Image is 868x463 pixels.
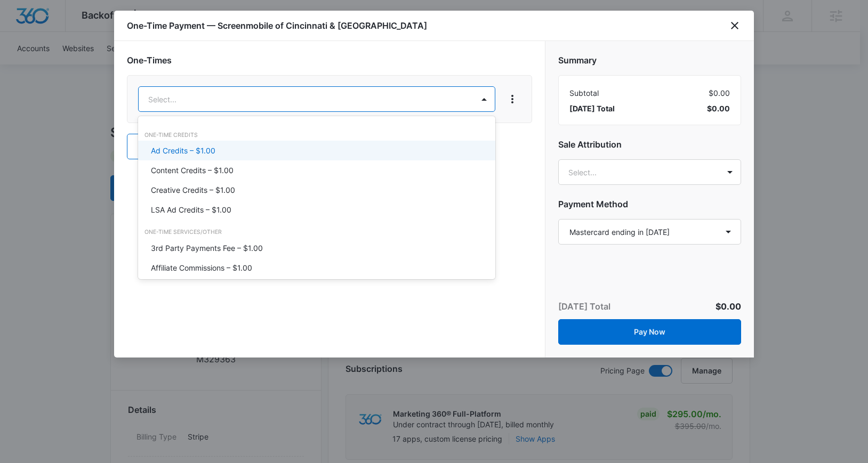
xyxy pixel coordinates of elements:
[151,165,234,176] p: Content Credits – $1.00
[151,184,235,196] p: Creative Credits – $1.00
[151,262,252,273] p: Affiliate Commissions – $1.00
[138,131,495,140] div: One-Time Credits
[138,228,495,237] div: One-Time Services/Other
[151,242,263,254] p: 3rd Party Payments Fee – $1.00
[151,204,231,215] p: LSA Ad Credits – $1.00
[151,145,215,156] p: Ad Credits – $1.00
